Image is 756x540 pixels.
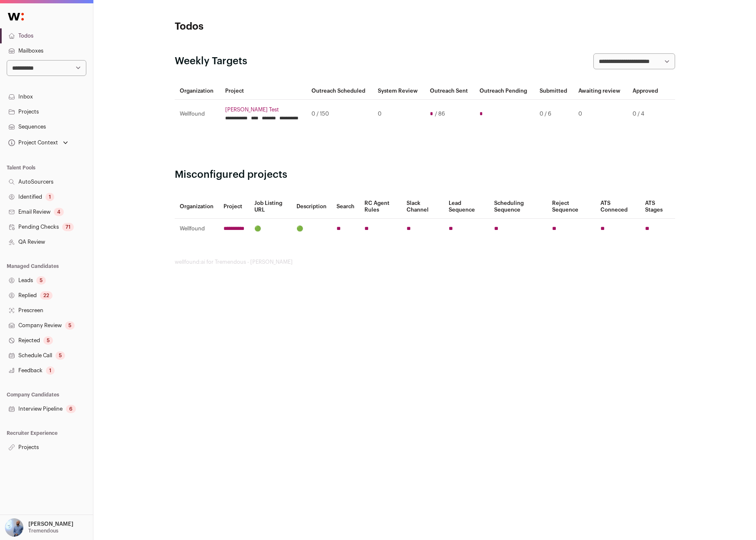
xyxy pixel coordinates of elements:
[547,195,595,219] th: Reject Sequence
[535,83,574,100] th: Submitted
[628,83,664,100] th: Approved
[46,366,55,375] div: 1
[40,291,53,300] div: 22
[43,336,53,345] div: 5
[65,321,75,330] div: 5
[28,521,73,527] p: [PERSON_NAME]
[640,195,675,219] th: ATS Stages
[373,100,425,129] td: 0
[175,55,247,68] h2: Weekly Targets
[219,195,249,219] th: Project
[306,83,373,100] th: Outreach Scheduled
[175,168,675,182] h2: Misconfigured projects
[62,223,74,231] div: 71
[66,405,76,413] div: 6
[535,100,574,129] td: 0 / 6
[36,276,46,285] div: 5
[175,83,220,100] th: Organization
[249,219,291,239] td: 🟢
[573,100,628,129] td: 0
[225,106,302,113] a: [PERSON_NAME] Test
[7,137,70,149] button: Open dropdown
[444,195,489,219] th: Lead Sequence
[291,219,332,239] td: 🟢
[249,195,291,219] th: Job Listing URL
[175,259,675,265] footer: wellfound:ai for Tremendous - [PERSON_NAME]
[359,195,402,219] th: RC Agent Rules
[45,193,54,201] div: 1
[573,83,628,100] th: Awaiting review
[291,195,332,219] th: Description
[220,83,307,100] th: Project
[3,518,75,537] button: Open dropdown
[3,8,28,25] img: Wellfound
[475,83,534,100] th: Outreach Pending
[28,527,58,534] p: Tremendous
[175,20,342,33] h1: Todos
[175,195,219,219] th: Organization
[595,195,640,219] th: ATS Conneced
[373,83,425,100] th: System Review
[55,351,65,360] div: 5
[306,100,373,129] td: 0 / 150
[175,100,220,129] td: Wellfound
[5,518,23,537] img: 97332-medium_jpg
[435,111,445,117] span: / 86
[402,195,444,219] th: Slack Channel
[175,219,219,239] td: Wellfound
[54,208,64,216] div: 4
[332,195,359,219] th: Search
[489,195,547,219] th: Scheduling Sequence
[425,83,475,100] th: Outreach Sent
[7,139,58,146] div: Project Context
[628,100,664,129] td: 0 / 4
